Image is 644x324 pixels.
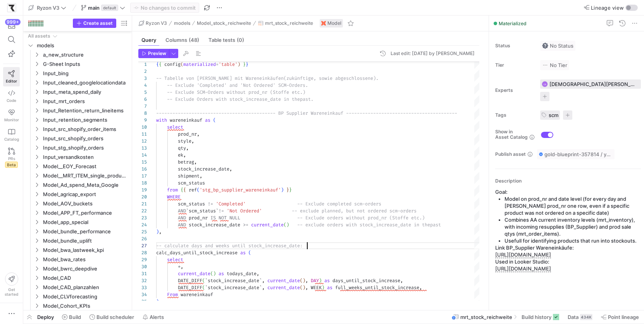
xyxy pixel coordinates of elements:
[259,277,262,284] span: `
[26,190,129,199] div: Press SPACE to select this row.
[167,194,181,200] span: WHERE
[156,250,238,256] span: calc_days_until_stock_increase
[430,222,441,228] span: past
[28,33,50,39] div: All assets
[219,61,238,67] span: 'table'
[138,228,147,235] div: 25
[37,5,59,11] span: Ryzon V3
[167,257,183,263] span: select
[197,187,200,193] span: (
[26,255,129,264] div: Press SPACE to select this row.
[26,245,129,255] div: Press SPACE to select this row.
[138,263,147,270] div: 30
[26,59,129,69] div: Press SPACE to select this row.
[138,242,147,249] div: 27
[138,200,147,207] div: 21
[5,162,18,168] span: Beta
[591,5,624,11] span: Lineage view
[178,152,183,158] span: ek
[286,222,289,228] span: )
[86,310,138,324] button: Build scheduler
[495,178,641,184] p: Description
[138,179,147,186] div: 18
[138,124,147,131] div: 10
[335,284,419,291] span: full_weeks_until_stock_increase
[26,227,129,236] div: Press SPACE to select this row.
[495,265,551,272] a: [URL][DOMAIN_NAME]
[495,129,528,140] span: Show in Asset Catalog
[499,21,527,26] span: Materialized
[297,222,430,228] span: -- exclude orders with stock_increase_date in the
[178,138,191,144] span: style
[300,284,303,291] span: (
[495,244,641,258] p: Link BP_Supplier Wareneinkäufe:
[138,256,147,263] div: 29
[178,159,194,165] span: betrag
[178,180,205,186] span: scm_status
[238,61,240,67] span: )
[213,117,216,123] span: (
[544,151,613,157] span: gold-blueprint-357814 / y42_Ryzon_V3_main / mrt_stock_reichweite
[540,41,575,51] button: No statusNo Status
[138,291,147,298] div: 34
[227,208,262,214] span: 'Not Ordered'
[251,222,284,228] span: current_date
[43,283,127,292] span: Model_CAD_planzahlen
[183,152,186,158] span: ,
[43,50,127,59] span: a_new_structure
[138,138,147,145] div: 12
[568,314,579,320] span: Data
[189,38,199,43] span: (48)
[200,187,281,193] span: 'stg_bp_supplier_wareneinkauf'
[300,96,313,102] span: past.
[43,236,127,245] span: Model_bundle_uplift
[101,5,118,11] span: default
[305,277,308,284] span: ,
[197,131,200,137] span: ,
[164,61,181,67] span: config
[5,19,21,25] div: 999+
[178,201,205,207] span: scm_status
[305,284,308,291] span: ,
[43,115,127,124] span: Input_retention_segments
[286,187,289,193] span: }
[267,284,300,291] span: current_date
[495,152,526,157] span: Publish asset
[598,310,642,324] button: Point lineage
[495,252,551,258] a: [URL][DOMAIN_NAME]
[96,314,134,320] span: Build scheduler
[227,271,257,277] span: todays_date
[322,284,324,291] span: )
[174,21,190,26] span: models
[292,243,303,249] span: ate:
[219,208,224,214] span: !=
[208,201,213,207] span: !=
[265,21,313,26] span: mrt_stock_reichweite
[319,277,322,284] span: )
[262,277,265,284] span: ,
[7,98,16,103] span: Code
[146,21,167,26] span: Ryzon V3
[324,277,330,284] span: as
[167,291,178,298] span: From
[257,271,259,277] span: ,
[26,152,129,162] div: Press SPACE to select this row.
[43,190,127,199] span: Model_agricap_export
[246,61,248,67] span: }
[156,229,159,235] span: )
[167,89,303,95] span: -- Exclude SCM-Orders without prod_nr (Stoffe etc.
[608,314,639,320] span: Point lineage
[26,69,129,78] div: Press SPACE to select this row.
[303,277,305,284] span: )
[141,38,156,43] span: Query
[205,277,208,284] span: `
[43,171,127,180] span: Model__MRT_ITEM_single_product_name
[43,143,127,152] span: Input_stg_shopify_orders
[205,117,210,123] span: as
[495,258,641,265] p: Used in Looker Studio:
[186,145,189,151] span: ,
[150,314,164,320] span: Alerts
[518,310,563,324] button: Build history
[37,41,127,50] span: models
[43,246,127,255] span: Model_bwa_lastweek_kpi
